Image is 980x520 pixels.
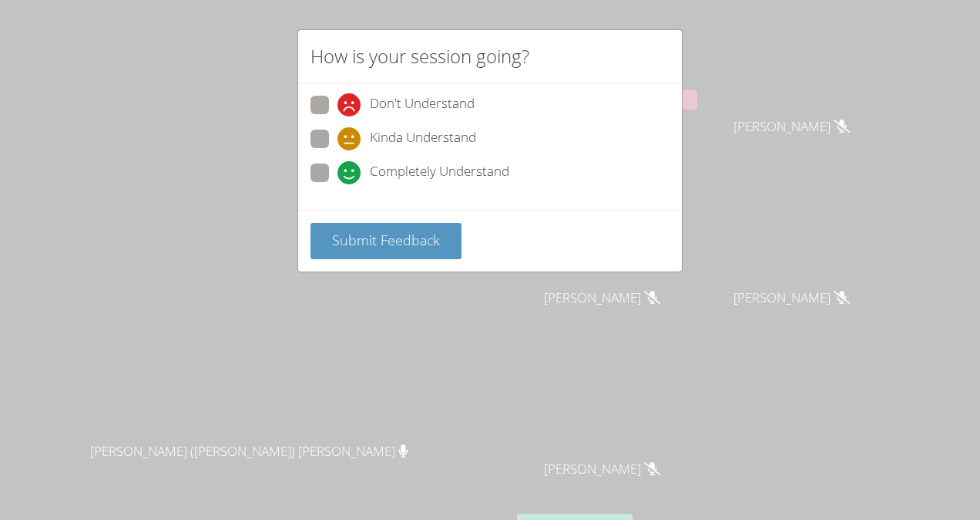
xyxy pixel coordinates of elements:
[310,223,461,259] button: Submit Feedback
[310,42,529,70] h2: How is your session going?
[332,231,440,249] span: Submit Feedback
[370,93,475,116] span: Don't Understand
[370,161,509,184] span: Completely Understand
[370,127,476,150] span: Kinda Understand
